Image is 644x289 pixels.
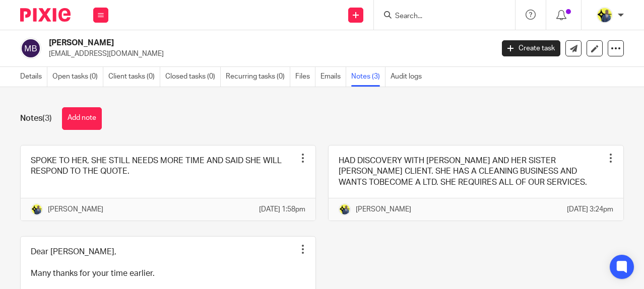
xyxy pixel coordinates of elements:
span: (3) [42,114,52,122]
a: Create task [502,40,560,56]
p: [PERSON_NAME] [48,204,103,214]
img: Pixie [20,8,71,22]
img: Dennis-Starbridge.jpg [597,7,613,23]
a: Open tasks (0) [52,67,103,87]
a: Audit logs [391,67,427,87]
a: Details [20,67,47,87]
input: Search [394,12,485,21]
h1: Notes [20,113,52,124]
p: [PERSON_NAME] [356,204,411,214]
a: Recurring tasks (0) [226,67,290,87]
h2: [PERSON_NAME] [49,38,399,48]
p: [EMAIL_ADDRESS][DOMAIN_NAME] [49,49,487,59]
p: [DATE] 1:58pm [259,204,305,214]
img: Dennis-Starbridge.jpg [339,203,351,215]
button: Add note [62,107,102,130]
a: Emails [320,67,346,87]
a: Files [295,67,315,87]
a: Client tasks (0) [108,67,160,87]
a: Closed tasks (0) [165,67,221,87]
a: Notes (3) [351,67,385,87]
img: Dennis-Starbridge.jpg [31,203,43,215]
p: [DATE] 3:24pm [567,204,613,214]
img: svg%3E [20,38,41,59]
